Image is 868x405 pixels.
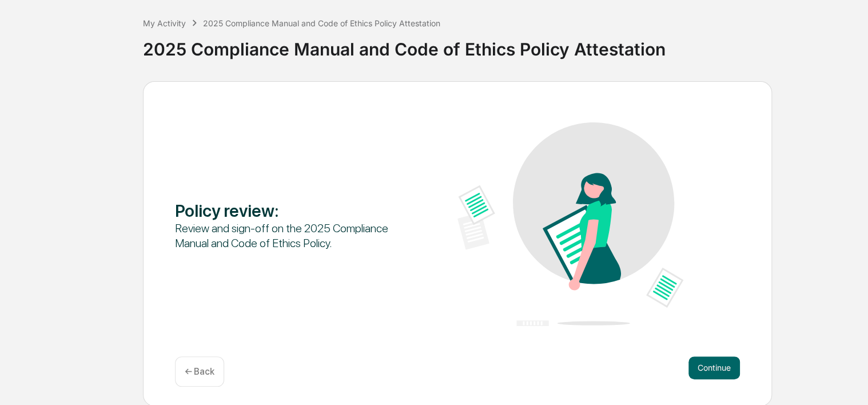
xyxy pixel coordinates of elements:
img: Policy review [457,122,683,326]
div: 2025 Compliance Manual and Code of Ethics Policy Attestation [143,30,862,59]
button: Continue [688,356,740,379]
div: My Activity [143,18,186,28]
div: 2025 Compliance Manual and Code of Ethics Policy Attestation [203,18,440,28]
div: Review and sign-off on the 2025 Compliance Manual and Code of Ethics Policy. [175,221,401,251]
div: Policy review : [175,200,401,221]
p: ← Back [185,366,214,377]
